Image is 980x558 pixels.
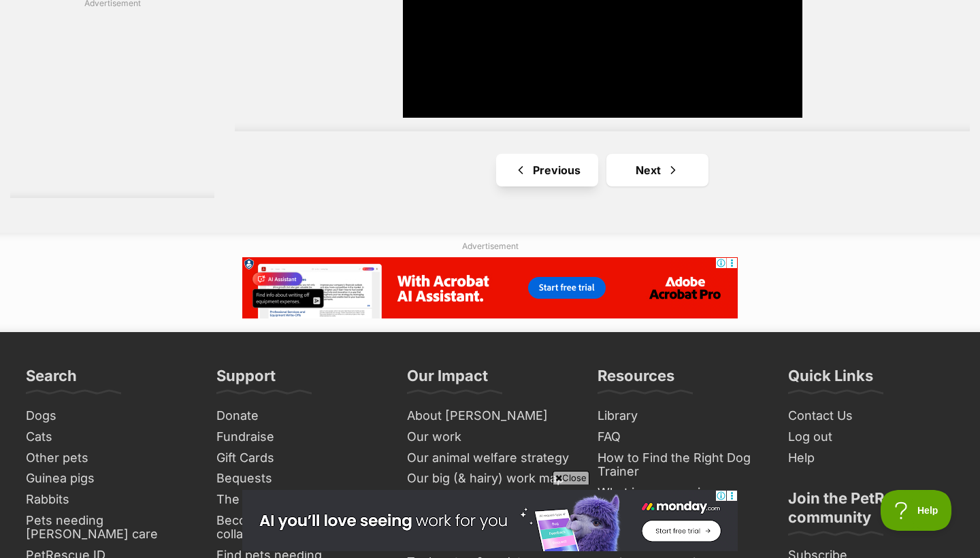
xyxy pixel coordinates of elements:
h3: Resources [598,366,674,393]
a: FAQ [592,427,769,448]
a: Dogs [20,406,197,427]
a: Other pets [20,448,197,469]
a: Bequests [211,468,388,489]
h3: Join the PetRescue community [788,489,954,535]
h3: Quick Links [788,366,873,393]
iframe: Help Scout Beacon - Open [881,490,953,531]
h3: Search [26,366,77,393]
a: Contact Us [783,406,960,427]
a: About [PERSON_NAME] [402,406,578,427]
a: Fundraise [211,427,388,448]
a: Next page [606,154,708,186]
a: Guinea pigs [20,468,197,489]
a: Library [592,406,769,427]
a: Pets needing [PERSON_NAME] care [20,510,197,545]
span: Close [553,471,589,485]
a: Donate [211,406,388,427]
a: Our work [402,427,578,448]
nav: Pagination [235,154,970,186]
a: Gift Cards [211,448,388,469]
h3: Support [216,366,276,393]
a: How to Find the Right Dog Trainer [592,448,769,482]
a: Previous page [496,154,598,186]
a: Cats [20,427,197,448]
iframe: Advertisement [242,490,738,551]
iframe: Advertisement [242,257,738,318]
a: The PetRescue Bookshop [211,489,388,510]
a: Become a food donation collaborator [211,510,388,545]
a: Log out [783,427,960,448]
iframe: Advertisement [10,15,214,185]
a: Our big (& hairy) work map [402,468,578,489]
h3: Our Impact [407,366,488,393]
a: Rabbits [20,489,197,510]
a: Help [783,448,960,469]
a: Our animal welfare strategy [402,448,578,469]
